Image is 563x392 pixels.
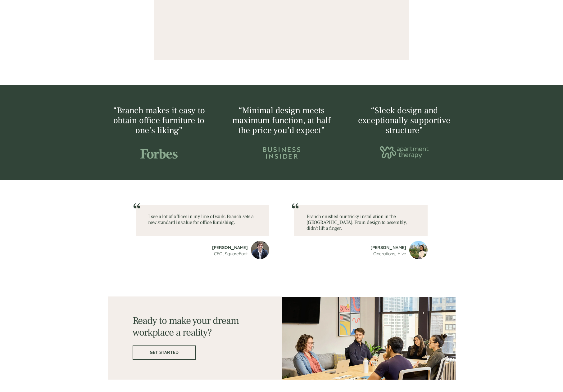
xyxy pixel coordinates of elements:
span: Ready to make your dream workplace a reality? [133,314,239,339]
span: Operations, Hive [373,251,406,256]
span: GET STARTED [133,350,195,355]
a: GET STARTED [133,345,196,360]
span: “Sleek design and exceptionally supportive structure” [358,105,450,136]
span: [PERSON_NAME] [212,245,248,250]
span: I see a lot of offices in my line of work. Branch sets a new standard in value for office furnish... [148,213,254,225]
span: “Branch makes it easy to obtain office furniture to one’s liking” [113,105,205,136]
span: CEO, SquareFoot [214,251,248,256]
span: [PERSON_NAME] [370,245,406,250]
span: “Minimal design meets maximum function, at half the price you’d expect” [232,105,331,136]
span: Branch crushed our tricky installation in the [GEOGRAPHIC_DATA]. From design to assembly, didn't ... [306,213,407,231]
